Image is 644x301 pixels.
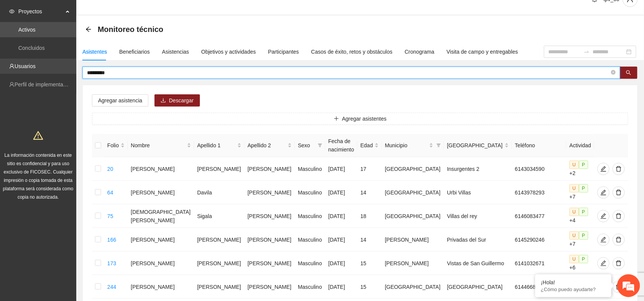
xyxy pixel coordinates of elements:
span: Estamos en línea. [44,102,105,178]
a: 244 [107,284,116,290]
td: 6141032671 [512,252,567,275]
span: Nombre [131,141,185,150]
th: Edad [357,134,382,157]
span: P [579,208,588,216]
span: edit [598,213,609,219]
td: 14 [357,181,382,204]
span: edit [598,190,609,196]
span: close-circle [611,70,616,75]
button: Agregar asistencia [92,94,148,107]
span: U [570,184,579,193]
span: arrow-left [85,26,92,32]
span: delete [613,166,625,172]
button: edit [597,163,610,175]
span: filter [435,140,443,151]
a: Activos [18,27,35,33]
span: La información contenida en este sitio es confidencial y para uso exclusivo de FICOSEC. Cualquier... [3,153,74,200]
button: delete [613,210,625,222]
th: Fecha de nacimiento [325,134,357,157]
div: Back [85,26,92,33]
span: filter [436,143,441,148]
td: Vistas de San Guillermo [444,252,512,275]
button: edit [597,210,610,222]
div: Visita de campo y entregables [447,48,518,56]
td: [PERSON_NAME] [194,157,245,181]
td: 6146083477 [512,204,567,228]
span: Sexo [298,141,315,150]
td: [PERSON_NAME] [382,228,444,252]
th: Teléfono [512,134,567,157]
span: Apellido 2 [248,141,286,150]
td: 6144668577 [512,275,567,299]
td: [PERSON_NAME] [245,228,295,252]
span: U [570,161,579,169]
a: Concluidos [18,45,45,51]
td: [PERSON_NAME] [194,228,245,252]
td: 17 [357,157,382,181]
span: delete [613,213,625,219]
td: Privadas del Sur [444,228,512,252]
td: Urbi Villas [444,181,512,204]
th: Nombre [128,134,194,157]
span: Municipio [385,141,428,150]
td: 14 [357,228,382,252]
span: search [626,70,631,76]
div: Objetivos y actividades [201,48,256,56]
span: download [161,98,166,104]
td: +6 [567,252,594,275]
span: swap-right [584,49,590,55]
td: Masculino [295,228,325,252]
td: [PERSON_NAME] [128,275,194,299]
th: Apellido 2 [245,134,295,157]
span: plus [334,116,339,122]
span: delete [613,237,625,243]
td: [PERSON_NAME] [245,204,295,228]
p: ¿Cómo puedo ayudarte? [541,287,606,292]
td: Sigala [194,204,245,228]
button: edit [597,234,610,246]
button: delete [613,257,625,269]
td: 15 [357,275,382,299]
td: [GEOGRAPHIC_DATA] [382,181,444,204]
div: Asistentes [82,48,107,56]
a: 20 [107,166,113,172]
th: Municipio [382,134,444,157]
div: ¡Hola! [541,279,606,285]
td: Masculino [295,275,325,299]
span: Folio [107,141,119,150]
td: [DATE] [325,252,357,275]
button: delete [613,186,625,199]
td: 6143034590 [512,157,567,181]
span: filter [318,143,322,148]
span: U [570,231,579,240]
td: Insurgentes 2 [444,157,512,181]
td: [DATE] [325,157,357,181]
span: Agregar asistencia [98,96,142,105]
th: Colonia [444,134,512,157]
td: [DATE] [325,228,357,252]
td: [PERSON_NAME] [245,275,295,299]
td: +2 [567,157,594,181]
span: warning [33,131,43,140]
td: Villas del rey [444,204,512,228]
span: close-circle [611,69,616,76]
td: [PERSON_NAME] [382,252,444,275]
th: Folio [104,134,128,157]
div: Asistencias [162,48,189,56]
th: Apellido 1 [194,134,245,157]
td: [PERSON_NAME] [128,181,194,204]
span: Descargar [169,96,194,105]
textarea: Escriba su mensaje y pulse “Intro” [4,208,145,234]
button: delete [613,163,625,175]
td: [GEOGRAPHIC_DATA] [444,275,512,299]
span: edit [598,260,609,266]
button: edit [597,186,610,199]
span: Apellido 1 [197,141,236,150]
a: 75 [107,213,113,219]
td: [PERSON_NAME] [245,252,295,275]
div: Minimizar ventana de chat en vivo [125,4,143,22]
td: 6143978293 [512,181,567,204]
span: Agregar asistentes [342,115,387,123]
td: Masculino [295,252,325,275]
td: +7 [567,181,594,204]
